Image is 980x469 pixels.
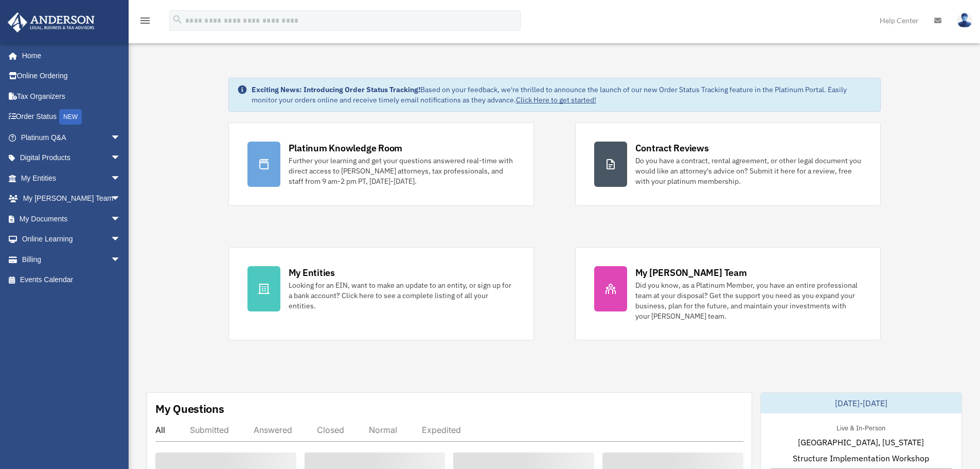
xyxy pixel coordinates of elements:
a: menu [139,18,151,27]
span: arrow_drop_down [111,148,131,169]
div: Contract Reviews [635,142,709,154]
div: All [155,425,165,435]
div: Submitted [190,425,229,435]
img: User Pic [957,13,972,28]
div: My Entities [289,266,335,279]
a: Online Learningarrow_drop_down [7,229,136,250]
i: menu [139,14,151,27]
a: Platinum Knowledge Room Further your learning and get your questions answered real-time with dire... [228,123,534,206]
a: Click Here to get started! [516,95,596,105]
a: Online Ordering [7,66,136,86]
div: [DATE]-[DATE] [761,393,961,413]
div: Based on your feedback, we're thrilled to announce the launch of our new Order Status Tracking fe... [252,84,872,105]
div: Expedited [422,425,461,435]
div: Looking for an EIN, want to make an update to an entity, or sign up for a bank account? Click her... [289,280,515,311]
span: arrow_drop_down [111,127,131,148]
a: My Entities Looking for an EIN, want to make an update to an entity, or sign up for a bank accoun... [228,247,534,340]
span: arrow_drop_down [111,168,131,189]
a: My [PERSON_NAME] Teamarrow_drop_down [7,188,136,209]
div: Normal [369,425,397,435]
div: NEW [59,109,82,125]
a: Platinum Q&Aarrow_drop_down [7,127,136,148]
a: My Documentsarrow_drop_down [7,209,136,229]
a: Digital Productsarrow_drop_down [7,148,136,168]
i: search [172,14,183,25]
span: [GEOGRAPHIC_DATA], [US_STATE] [798,436,924,448]
div: Further your learning and get your questions answered real-time with direct access to [PERSON_NAM... [289,155,515,186]
a: My Entitiesarrow_drop_down [7,168,136,188]
div: My Questions [155,401,224,416]
a: Order StatusNEW [7,107,136,128]
a: My [PERSON_NAME] Team Did you know, as a Platinum Member, you have an entire professional team at... [575,247,881,340]
div: Answered [254,425,292,435]
a: Billingarrow_drop_down [7,249,136,270]
div: Do you have a contract, rental agreement, or other legal document you would like an attorney's ad... [635,155,862,186]
span: arrow_drop_down [111,229,131,250]
a: Home [7,45,131,66]
a: Tax Organizers [7,86,136,107]
span: Structure Implementation Workshop [793,452,929,464]
span: arrow_drop_down [111,249,131,270]
img: Anderson Advisors Platinum Portal [5,12,98,32]
div: Did you know, as a Platinum Member, you have an entire professional team at your disposal? Get th... [635,280,862,321]
div: Closed [317,425,344,435]
div: My [PERSON_NAME] Team [635,266,747,279]
div: Platinum Knowledge Room [289,142,403,154]
span: arrow_drop_down [111,188,131,210]
span: arrow_drop_down [111,209,131,230]
strong: Exciting News: Introducing Order Status Tracking! [252,85,420,94]
a: Contract Reviews Do you have a contract, rental agreement, or other legal document you would like... [575,123,881,206]
a: Events Calendar [7,270,136,290]
div: Live & In-Person [828,422,894,432]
